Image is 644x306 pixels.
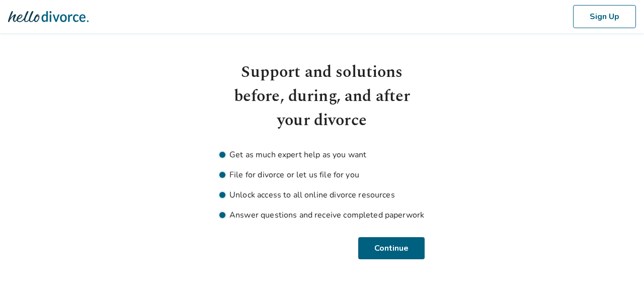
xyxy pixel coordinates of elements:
li: Get as much expert help as you want [219,149,425,161]
li: Unlock access to all online divorce resources [219,189,425,201]
button: Sign Up [573,5,636,28]
img: Hello Divorce Logo [8,7,89,27]
h1: Support and solutions before, during, and after your divorce [219,60,425,133]
li: File for divorce or let us file for you [219,169,425,181]
button: Continue [360,237,425,259]
li: Answer questions and receive completed paperwork [219,209,425,221]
